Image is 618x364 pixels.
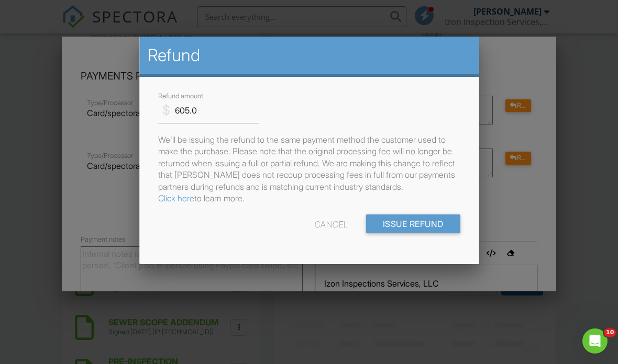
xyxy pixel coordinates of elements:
label: Refund amount [158,91,203,100]
a: Click here [158,193,194,203]
span: 10 [604,328,616,337]
input: Issue Refund [366,214,460,233]
p: We'll be issuing the refund to the same payment method the customer used to make the purchase. Pl... [158,134,460,204]
div: $ [162,101,170,119]
iframe: Intercom live chat [582,328,608,354]
h2: Refund [148,45,471,66]
div: Cancel [314,214,348,233]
